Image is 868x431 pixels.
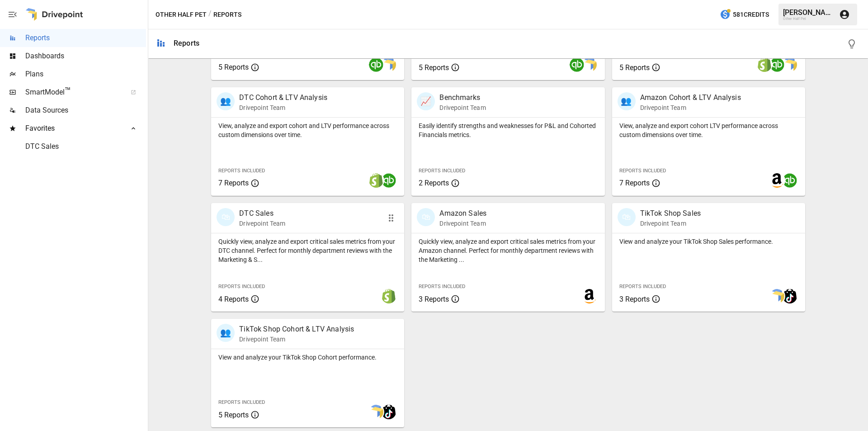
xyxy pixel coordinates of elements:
span: 5 Reports [419,63,449,72]
p: Drivepoint Team [640,103,741,112]
span: Reports Included [619,168,666,174]
button: Other Half Pet [156,9,207,20]
img: amazon [770,173,784,188]
span: Dashboards [25,51,146,62]
img: shopify [757,57,772,72]
span: 581 Credits [733,9,769,20]
span: 7 Reports [619,179,650,187]
span: SmartModel [25,87,121,98]
span: 2 Reports [419,179,449,187]
img: tiktok [783,289,797,303]
span: ™ [65,85,71,97]
p: Amazon Sales [439,208,486,219]
span: Reports Included [619,284,666,289]
p: Benchmarks [439,92,486,103]
div: 👥 [217,324,235,342]
div: / [208,9,212,20]
img: quickbooks [770,57,784,72]
img: smart model [382,57,396,72]
p: Drivepoint Team [439,219,486,228]
span: 5 Reports [619,63,650,72]
div: 🛍 [217,208,235,226]
img: tiktok [382,405,396,419]
img: shopify [369,173,383,188]
img: amazon [582,289,597,303]
img: shopify [382,289,396,303]
span: Reports Included [218,284,265,289]
p: Drivepoint Team [439,103,486,112]
p: TikTok Shop Sales [640,208,701,219]
span: 7 Reports [218,179,249,187]
span: 3 Reports [419,295,449,303]
p: Quickly view, analyze and export critical sales metrics from your DTC channel. Perfect for monthl... [218,237,397,264]
span: DTC Sales [25,141,146,152]
p: View, analyze and export cohort LTV performance across custom dimensions over time. [619,121,798,139]
p: DTC Sales [239,208,285,219]
p: Quickly view, analyze and export critical sales metrics from your Amazon channel. Perfect for mon... [419,237,597,264]
div: 👥 [618,92,636,110]
div: Reports [174,39,199,47]
button: 581Credits [716,6,773,23]
img: quickbooks [783,173,797,188]
span: Favorites [25,123,121,134]
p: Amazon Cohort & LTV Analysis [640,92,741,103]
p: DTC Cohort & LTV Analysis [239,92,327,103]
span: Reports [25,33,146,43]
span: 4 Reports [218,295,249,303]
p: Drivepoint Team [239,335,354,344]
img: quickbooks [369,57,383,72]
div: Other Half Pet [783,17,834,21]
span: 5 Reports [218,63,249,71]
div: 📈 [417,92,435,110]
div: 👥 [217,92,235,110]
p: Drivepoint Team [239,103,327,112]
p: Drivepoint Team [239,219,285,228]
p: Easily identify strengths and weaknesses for P&L and Cohorted Financials metrics. [419,121,597,139]
img: smart model [369,405,383,419]
p: View and analyze your TikTok Shop Cohort performance. [218,353,397,362]
div: [PERSON_NAME] [783,8,834,17]
img: quickbooks [382,173,396,188]
div: 🛍 [618,208,636,226]
span: Reports Included [218,399,265,405]
img: smart model [770,289,784,303]
span: 5 Reports [218,411,249,419]
p: View, analyze and export cohort and LTV performance across custom dimensions over time. [218,121,397,139]
img: smart model [582,57,597,72]
span: Reports Included [419,168,465,174]
div: 🛍 [417,208,435,226]
p: TikTok Shop Cohort & LTV Analysis [239,324,354,335]
span: Data Sources [25,105,146,116]
img: smart model [783,57,797,72]
p: Drivepoint Team [640,219,701,228]
span: Reports Included [419,284,465,289]
span: Reports Included [218,168,265,174]
img: quickbooks [570,57,584,72]
p: View and analyze your TikTok Shop Sales performance. [619,237,798,246]
span: Plans [25,69,146,80]
span: 3 Reports [619,295,650,303]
